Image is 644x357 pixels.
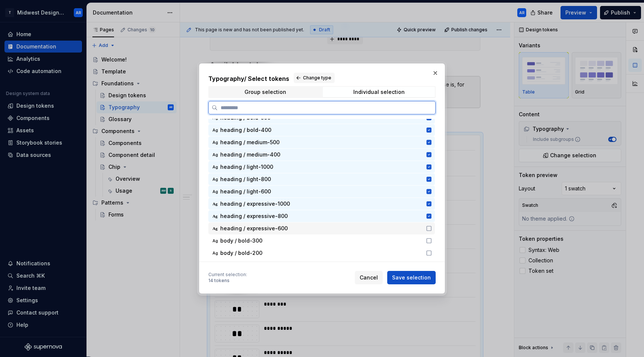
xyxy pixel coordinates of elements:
[387,271,436,284] button: Save selection
[212,238,218,244] div: Ag
[220,200,290,208] span: heading / expressive-1000
[208,272,247,278] div: Current selection :
[220,139,280,146] span: heading / medium-500
[212,189,218,195] div: Ag
[212,127,218,133] div: Ag
[220,237,262,244] span: body / bold-300
[220,262,261,269] span: body / bold-150
[220,225,288,232] span: heading / expressive-600
[212,225,218,231] div: Ag
[212,164,218,170] div: Ag
[355,271,383,284] button: Cancel
[220,212,288,220] span: heading / expressive-800
[220,188,271,195] span: heading / light-600
[220,249,262,257] span: body / bold-200
[212,152,218,158] div: Ag
[294,73,335,83] button: Change type
[220,163,273,171] span: heading / light-1000
[208,278,230,284] div: 14 tokens
[360,274,378,281] span: Cancel
[212,139,218,145] div: Ag
[212,176,218,182] div: Ag
[212,250,218,256] div: Ag
[303,75,331,81] span: Change type
[392,274,431,281] span: Save selection
[220,176,271,183] span: heading / light-800
[208,73,436,83] h2: Typography / Select tokens
[353,89,405,95] div: Individual selection
[244,89,286,95] div: Group selection
[212,201,218,207] div: Ag
[220,126,271,134] span: heading / bold-400
[212,213,218,219] div: Ag
[220,151,280,158] span: heading / medium-400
